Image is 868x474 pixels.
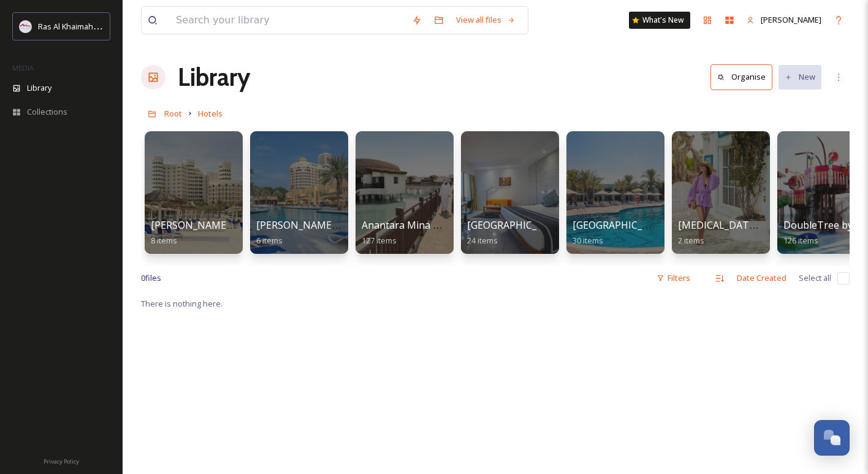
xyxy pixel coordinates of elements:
span: Collections [27,106,67,118]
input: Search your library [170,7,406,34]
span: 8 items [151,235,177,246]
a: [MEDICAL_DATA][GEOGRAPHIC_DATA]2 items [678,220,857,246]
img: Logo_RAKTDA_RGB-01.png [20,20,32,32]
a: Privacy Policy [44,453,79,468]
button: Open Chat [814,420,850,456]
a: Anantara Mina Al Arab127 items [362,220,466,246]
span: 127 items [362,235,397,246]
a: [GEOGRAPHIC_DATA]30 items [573,220,671,246]
span: 0 file s [141,272,161,284]
a: What's New [629,12,690,29]
button: Organise [710,64,772,90]
span: 2 items [678,235,704,246]
button: New [779,65,821,89]
span: There is nothing here. [141,298,223,309]
a: View all files [450,8,522,32]
span: Select all [799,272,831,284]
a: Organise [710,64,779,90]
span: 24 items [467,235,498,246]
span: [PERSON_NAME][GEOGRAPHIC_DATA] [256,218,433,232]
span: [MEDICAL_DATA][GEOGRAPHIC_DATA] [678,218,857,232]
span: [PERSON_NAME] [761,14,821,25]
span: 30 items [573,235,603,246]
span: [GEOGRAPHIC_DATA] [573,218,671,232]
span: Privacy Policy [44,457,79,465]
span: 126 items [783,235,818,246]
a: Root [164,106,182,121]
span: [PERSON_NAME] Residence [151,218,278,232]
a: Library [178,59,250,96]
a: [PERSON_NAME][GEOGRAPHIC_DATA]6 items [256,220,433,246]
a: [GEOGRAPHIC_DATA]24 items [467,220,566,246]
span: Root [164,108,182,119]
span: Anantara Mina Al Arab [362,218,466,232]
a: Hotels [198,106,223,121]
span: MEDIA [12,63,34,72]
span: Hotels [198,108,223,119]
a: [PERSON_NAME] Residence8 items [151,220,278,246]
span: Ras Al Khaimah Tourism Development Authority [38,20,211,32]
div: Date Created [731,266,793,290]
span: [GEOGRAPHIC_DATA] [467,218,566,232]
div: Filters [650,266,696,290]
a: [PERSON_NAME] [740,8,828,32]
span: Library [27,82,51,94]
span: 6 items [256,235,283,246]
